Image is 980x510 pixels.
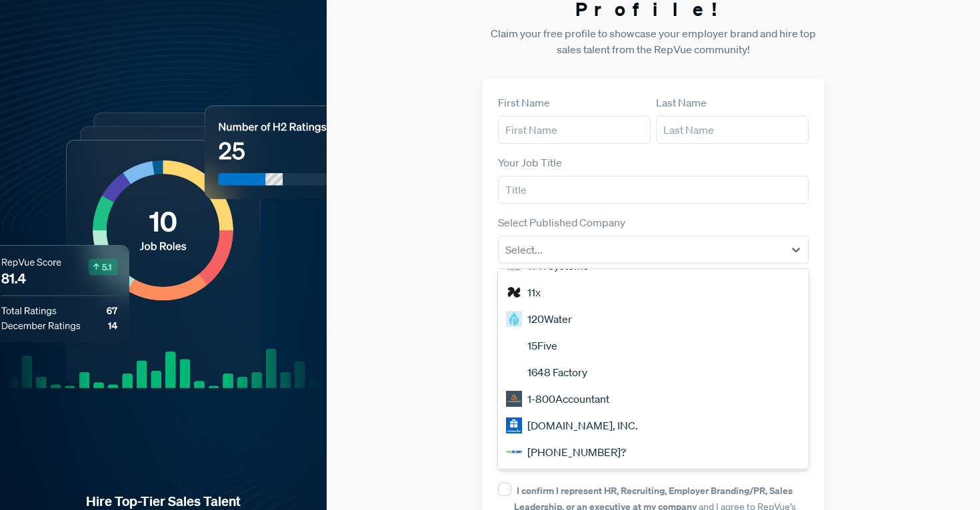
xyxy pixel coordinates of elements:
[506,391,522,407] img: 1-800Accountant
[498,385,809,412] div: 1-800Accountant
[506,338,522,354] img: 15Five
[506,444,522,460] img: 1-800-GOT-JUNK?
[482,25,825,57] p: Claim your free profile to showcase your employer brand and hire top sales talent from the RepVue...
[498,279,809,306] div: 11x
[498,154,562,170] label: Your Job Title
[498,214,625,230] label: Select Published Company
[21,493,305,510] strong: Hire Top-Tier Sales Talent
[498,412,809,439] div: [DOMAIN_NAME], INC.
[656,95,707,111] label: Last Name
[498,332,809,359] div: 15Five
[498,116,651,144] input: First Name
[498,306,809,332] div: 120Water
[656,116,809,144] input: Last Name
[506,417,522,433] img: 1-800-FLOWERS.COM, INC.
[498,95,550,111] label: First Name
[506,364,522,380] img: 1648 Factory
[498,439,809,465] div: [PHONE_NUMBER]?
[498,359,809,385] div: 1648 Factory
[506,311,522,327] img: 120Water
[498,465,809,492] div: 1-800-Hansons
[498,176,809,204] input: Title
[506,284,522,300] img: 11x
